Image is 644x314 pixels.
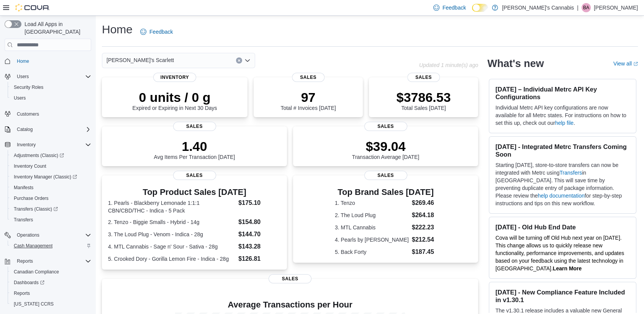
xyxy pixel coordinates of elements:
p: 1.40 [154,139,235,154]
span: Cash Management [14,243,52,249]
span: Adjustments (Classic) [11,151,91,160]
dd: $154.80 [238,218,281,227]
p: Updated 1 minute(s) ago [419,62,478,68]
span: Inventory [153,73,196,82]
span: Sales [292,73,325,82]
a: Transfers (Classic) [11,204,61,214]
div: Total # Invoices [DATE] [280,90,336,111]
span: Users [17,74,29,80]
a: Learn More [553,265,582,271]
span: Inventory Count [11,162,91,171]
p: $3786.53 [397,90,451,105]
button: Catalog [14,125,36,134]
a: help file [555,120,574,126]
span: Transfers (Classic) [14,206,58,212]
a: Adjustments (Classic) [8,150,94,161]
span: Catalog [17,126,33,132]
dd: $187.45 [412,247,436,257]
button: Catalog [2,124,94,135]
span: Adjustments (Classic) [14,152,64,159]
span: Canadian Compliance [14,269,59,275]
dd: $222.23 [412,223,436,232]
span: Manifests [14,185,33,191]
a: Security Roles [11,83,46,92]
button: Inventory [2,139,94,150]
a: Users [11,93,29,103]
span: Purchase Orders [11,194,91,203]
p: | [577,3,578,12]
dd: $264.18 [412,211,436,220]
a: Reports [11,289,33,298]
span: Cash Management [11,241,91,250]
a: Inventory Manager (Classic) [11,172,80,182]
span: Operations [14,231,91,240]
span: Users [14,72,91,81]
span: Transfers [14,217,33,223]
h4: Average Transactions per Hour [108,300,472,309]
span: Reports [11,289,91,298]
button: Clear input [236,57,242,64]
button: Canadian Compliance [8,267,94,277]
dd: $143.28 [238,242,281,251]
a: Dashboards [8,277,94,288]
a: Transfers [11,215,36,224]
a: help documentation [538,193,585,199]
span: Feedback [149,28,173,36]
button: [US_STATE] CCRS [8,299,94,309]
h3: [DATE] – Individual Metrc API Key Configurations [495,85,630,101]
button: Manifests [8,182,94,193]
button: Users [14,72,32,81]
span: Reports [17,258,33,264]
dt: 2. Tenzo - Biggie Smalls - Hybrid - 14g [108,218,235,226]
button: Operations [2,230,94,240]
a: Transfers (Classic) [8,204,94,214]
a: Home [14,57,32,66]
button: Open list of options [244,57,251,64]
p: Starting [DATE], store-to-store transfers can now be integrated with Metrc using in [GEOGRAPHIC_D... [495,161,630,207]
span: Catalog [14,125,91,134]
dt: 3. MTL Cannabis [335,224,409,231]
span: [US_STATE] CCRS [14,301,54,307]
button: Inventory [14,140,39,149]
h3: [DATE] - New Compliance Feature Included in v1.30.1 [495,288,630,304]
h2: What's new [487,57,544,70]
div: Total Sales [DATE] [397,90,451,111]
dt: 5. Back Forty [335,248,409,256]
span: Home [14,56,91,66]
span: Sales [364,122,407,131]
button: Reports [14,257,36,266]
button: Cash Management [8,240,94,251]
button: Security Roles [8,82,94,93]
h3: Top Brand Sales [DATE] [335,188,436,197]
a: Cash Management [11,241,56,250]
span: Purchase Orders [14,195,49,201]
dd: $269.46 [412,198,436,208]
span: Inventory Count [14,163,46,169]
span: Reports [14,290,30,296]
button: Inventory Count [8,161,94,172]
dd: $144.70 [238,230,281,239]
div: Transaction Average [DATE] [352,139,420,160]
span: Dashboards [11,278,91,287]
div: Avg Items Per Transaction [DATE] [154,139,235,160]
p: 97 [280,90,336,105]
h3: [DATE] - Integrated Metrc Transfers Coming Soon [495,143,630,158]
span: Transfers [11,215,91,224]
span: Cova will be turning off Old Hub next year on [DATE]. This change allows us to quickly release ne... [495,235,624,271]
button: Reports [2,256,94,267]
span: Users [11,93,91,103]
span: Inventory [14,140,91,149]
span: Customers [14,109,91,118]
dt: 4. Pearls by [PERSON_NAME] [335,236,409,244]
a: Purchase Orders [11,194,52,203]
a: Manifests [11,183,36,192]
h1: Home [102,22,133,37]
span: Users [14,95,26,101]
dd: $175.10 [238,198,281,208]
div: Expired or Expiring in Next 30 Days [133,90,217,111]
span: Sales [269,274,311,283]
span: Operations [17,232,39,238]
span: Inventory Manager (Classic) [11,172,91,182]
